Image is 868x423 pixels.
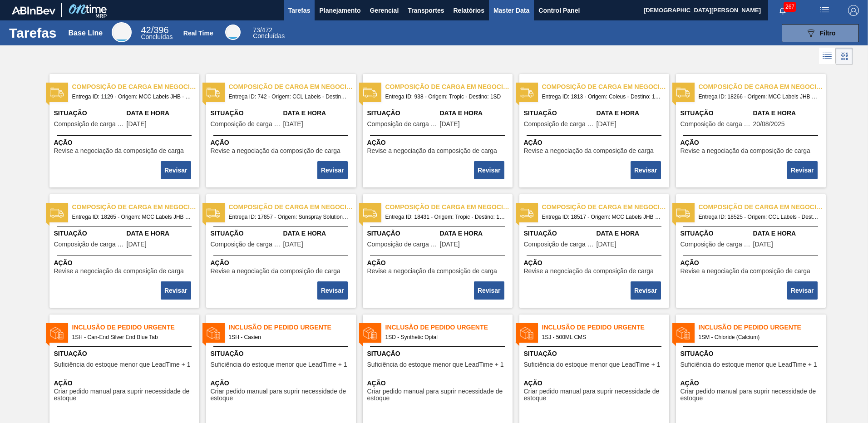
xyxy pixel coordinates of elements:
span: Entrega ID: 17857 - Origem: Sunspray Solutions - Destino: 1SB [229,212,349,222]
span: Entrega ID: 938 - Origem: Tropic - Destino: 1SD [385,92,505,102]
span: Composição de carga em negociação [229,202,356,212]
img: status [207,206,220,220]
img: status [520,326,533,340]
span: Ação [681,258,824,268]
span: Gerencial [370,5,399,16]
div: Completar tarefa: 2198726 [788,280,819,300]
span: Inclusão de Pedido Urgente [699,323,826,332]
span: Inclusão de Pedido Urgente [229,323,356,332]
span: Revise a negociação da composição de carga [367,148,497,154]
img: status [520,206,533,220]
span: Revise a negociação da composição de carga [524,268,654,275]
div: Completar tarefa: 2198648 [631,160,662,180]
div: Completar tarefa: 2198707 [631,280,662,300]
span: Suficiência do estoque menor que LeadTime + 1 [681,361,817,368]
div: Visão em Lista [819,48,836,65]
span: Concluídas [141,33,173,40]
span: / 472 [253,26,272,34]
img: TNhmsLtSVTkK8tSr43FrP2fwEKptu5GPRR3wAAAABJRU5ErkJggg== [12,6,55,15]
span: 16/08/2025, [127,241,147,248]
span: Situação [524,229,594,238]
span: 02/06/2023, [597,121,616,128]
img: status [676,86,690,99]
span: Data e Hora [283,108,354,118]
button: Revisar [317,281,348,300]
img: status [50,206,64,220]
span: Entrega ID: 18266 - Origem: MCC Labels JHB - Destino: 1SD [699,92,819,102]
span: 13/03/2023, [440,121,460,128]
span: Concluídas [253,32,285,39]
span: Ação [367,138,510,148]
span: Situação [211,349,354,359]
span: Criar pedido manual para suprir necessidade de estoque [54,388,197,402]
span: 29/08/2025, [597,241,616,248]
span: Entrega ID: 18525 - Origem: CCL Labels - Destino: 1SE [699,212,819,222]
span: Data e Hora [753,108,824,118]
span: Composição de carga em negociação [681,241,751,248]
span: Tarefas [288,5,311,16]
span: Entrega ID: 18265 - Origem: MCC Labels JHB - Destino: 1SD [72,212,192,222]
span: Suficiência do estoque menor que LeadTime + 1 [524,361,661,368]
span: Situação [54,349,197,359]
button: Revisar [631,161,661,179]
span: Data e Hora [597,229,667,238]
img: status [207,86,220,99]
span: Composição de carga em negociação [229,82,356,92]
span: Composição de carga em negociação [72,82,199,92]
div: Visão em Cards [836,48,853,65]
span: Composição de carga em negociação [54,121,124,128]
span: Control Panel [538,5,580,16]
span: Composição de carga em negociação [211,241,281,248]
span: 42 [141,25,151,35]
span: Ação [524,258,667,268]
span: Situação [211,229,281,238]
span: Situação [367,229,438,238]
span: Revise a negociação da composição de carga [367,268,497,275]
div: Completar tarefa: 2198647 [475,160,505,180]
img: status [50,86,64,99]
img: Logout [848,5,859,16]
img: status [363,86,377,99]
div: Base Line [141,26,173,40]
div: Completar tarefa: 2198650 [162,280,192,300]
span: Situação [681,349,824,359]
span: Composição de carga em negociação [385,202,513,212]
span: Criar pedido manual para suprir necessidade de estoque [524,388,667,402]
button: Revisar [317,161,348,179]
span: Composição de carga em negociação [524,241,594,248]
span: Composição de carga em negociação [699,82,826,92]
span: Ação [211,379,354,388]
span: 1SM - Chloride (Calcium) [699,332,819,342]
span: 20/08/2025, [753,121,785,128]
img: status [676,206,690,220]
span: 267 [784,2,796,12]
span: Master Data [493,5,529,16]
span: 27/08/2025, [440,241,460,248]
span: Situação [211,108,281,118]
span: Ação [54,258,197,268]
span: Situação [367,108,438,118]
span: Situação [681,229,751,238]
div: Completar tarefa: 2198655 [318,280,349,300]
div: Completar tarefa: 2198657 [475,280,505,300]
img: status [520,86,533,99]
span: Planejamento [319,5,360,16]
span: Entrega ID: 18431 - Origem: Tropic - Destino: 1SD [385,212,505,222]
span: 1SD - Synthetic Optal [385,332,505,342]
span: Ação [54,138,197,148]
span: Entrega ID: 742 - Origem: CCL Labels - Destino: 1SD [229,92,349,102]
button: Notificações [768,4,797,17]
span: Data e Hora [440,229,510,238]
span: Revise a negociação da composição de carga [681,268,810,275]
span: Situação [524,108,594,118]
span: Filtro [820,30,836,37]
img: status [50,326,64,340]
span: Situação [681,108,751,118]
span: Composição de carga em negociação [699,202,826,212]
div: Real Time [225,25,241,40]
button: Revisar [787,281,818,300]
span: Transportes [408,5,444,16]
span: 1SH - Casien [229,332,349,342]
span: Composição de carga em negociação [367,241,438,248]
span: Ação [367,379,510,388]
